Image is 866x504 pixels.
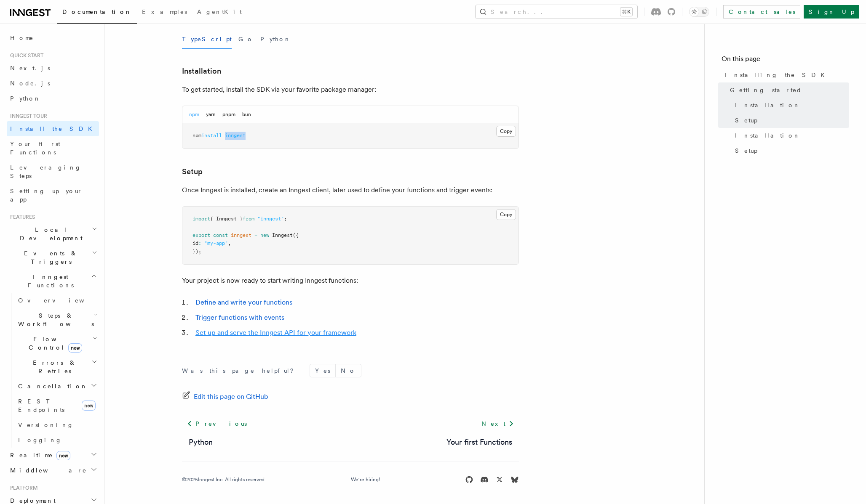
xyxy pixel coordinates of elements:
span: Local Development [7,225,92,242]
a: Installation [182,65,221,77]
a: Set up and serve the Inngest API for your framework [195,329,356,337]
button: Middleware [7,463,99,478]
button: Toggle dark mode [689,7,709,17]
a: Setting up your app [7,183,99,207]
p: To get started, install the SDK via your favorite package manager: [182,84,519,95]
a: REST Endpointsnew [15,394,99,417]
a: AgentKit [192,3,247,23]
span: Logging [18,437,62,443]
p: Your project is now ready to start writing Inngest functions: [182,275,519,286]
span: Inngest tour [7,113,47,119]
span: "my-app" [204,240,228,246]
button: Search...⌘K [476,5,637,19]
span: npm [192,133,201,138]
a: Install the SDK [7,121,99,136]
p: Once Inngest is installed, create an Inngest client, later used to define your functions and trig... [182,184,519,196]
button: No [336,364,361,377]
a: Home [7,30,99,45]
span: new [82,401,96,411]
span: export [192,232,210,238]
a: Installation [732,128,849,143]
span: Steps & Workflows [15,311,94,328]
a: Next [476,416,519,431]
button: Flow Controlnew [15,332,99,355]
button: bun [242,106,251,123]
span: Home [10,34,34,42]
span: REST Endpoints [18,398,64,413]
a: Installation [732,98,849,113]
a: Python [189,436,213,448]
span: Getting started [730,86,802,94]
span: Versioning [18,422,74,428]
button: Yes [310,364,335,377]
span: Flow Control [15,335,93,352]
button: Go [238,30,254,49]
span: import [192,216,210,222]
a: Examples [137,3,192,23]
span: id [192,240,198,246]
button: Cancellation [15,379,99,394]
span: Platform [7,485,38,491]
span: { Inngest } [210,216,243,222]
a: Logging [15,432,99,448]
span: Setup [735,146,757,155]
span: Leveraging Steps [10,164,81,179]
span: Installation [735,101,800,109]
span: Your first Functions [10,141,60,156]
a: Define and write your functions [195,298,292,306]
span: AgentKit [197,8,242,15]
a: Getting started [727,82,849,98]
kbd: ⌘K [620,8,632,16]
p: Was this page helpful? [182,366,299,375]
button: Python [260,30,291,49]
a: Setup [732,113,849,128]
span: ; [284,216,287,222]
span: "inngest" [257,216,284,222]
span: inngest [231,232,251,238]
span: Features [7,214,35,220]
button: Inngest Functions [7,269,99,293]
span: Realtime [7,451,70,459]
button: Events & Triggers [7,246,99,269]
span: Next.js [10,65,50,72]
h4: On this page [722,54,849,67]
div: Inngest Functions [7,293,99,448]
span: ({ [293,232,299,238]
span: Python [10,95,41,102]
span: new [260,232,269,238]
span: Documentation [62,8,132,15]
button: npm [189,106,199,123]
span: = [254,232,257,238]
a: Installing the SDK [722,67,849,82]
span: Cancellation [15,382,88,390]
button: Steps & Workflows [15,308,99,332]
a: Your first Functions [446,436,512,448]
a: Sign Up [804,5,859,19]
span: new [68,343,82,353]
span: Setting up your app [10,188,83,203]
button: Local Development [7,222,99,246]
button: TypeScript [182,30,232,49]
button: Realtimenew [7,448,99,463]
span: Events & Triggers [7,249,92,266]
span: install [201,133,222,138]
span: Middleware [7,466,87,475]
a: Previous [182,416,251,431]
a: Node.js [7,76,99,91]
button: yarn [206,106,216,123]
span: Edit this page on GitHub [194,391,268,403]
span: Installation [735,131,800,140]
span: Examples [142,8,187,15]
a: Versioning [15,417,99,432]
a: Overview [15,293,99,308]
a: We're hiring! [351,476,380,483]
a: Python [7,91,99,106]
span: Overview [18,297,105,304]
span: Node.js [10,80,50,87]
span: }); [192,249,201,255]
span: Errors & Retries [15,358,91,375]
span: const [213,232,228,238]
span: Inngest [272,232,293,238]
button: pnpm [222,106,235,123]
a: Contact sales [723,5,800,19]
